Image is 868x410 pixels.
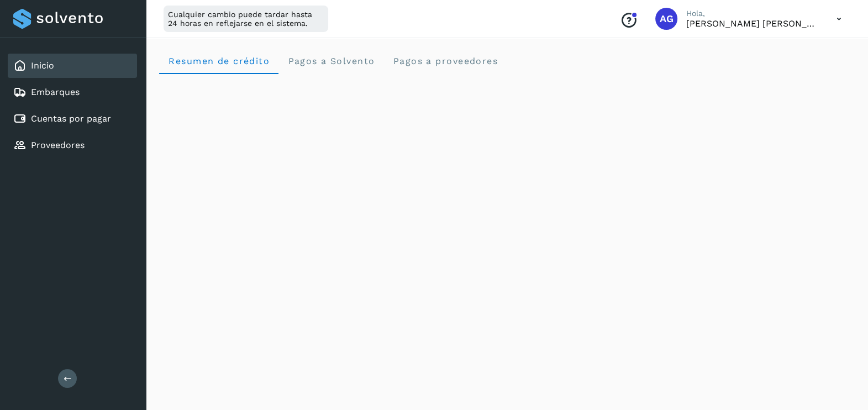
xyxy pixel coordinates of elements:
[8,54,137,78] div: Inicio
[8,107,137,131] div: Cuentas por pagar
[31,87,80,97] a: Embarques
[168,56,270,66] span: Resumen de crédito
[8,133,137,157] div: Proveedores
[164,6,328,32] div: Cualquier cambio puede tardar hasta 24 horas en reflejarse en el sistema.
[686,9,819,18] p: Hola,
[392,56,498,66] span: Pagos a proveedores
[287,56,375,66] span: Pagos a Solvento
[8,80,137,104] div: Embarques
[31,140,85,150] a: Proveedores
[31,113,111,124] a: Cuentas por pagar
[31,60,54,71] a: Inicio
[686,18,819,29] p: Abigail Gonzalez Leon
